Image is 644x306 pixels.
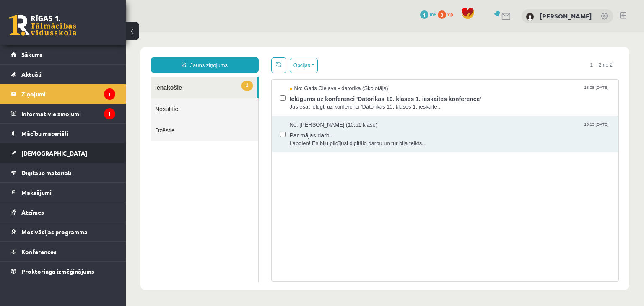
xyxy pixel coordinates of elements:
legend: Informatīvie ziņojumi [21,104,115,123]
a: [PERSON_NAME] [540,12,592,20]
legend: Ziņojumi [21,84,115,104]
span: Aktuāli [21,70,42,78]
a: No: Gatis Cielava - datorika (Skolotājs) 18:08 [DATE] Ielūgums uz konferenci 'Datorikas 10. klase... [164,52,485,78]
a: Konferences [11,242,115,261]
span: No: Gatis Cielava - datorika (Skolotājs) [164,52,262,60]
span: Konferences [21,248,57,255]
a: Maksājumi [11,183,115,202]
span: 1 – 2 no 2 [458,25,493,40]
a: Aktuāli [11,65,115,84]
span: Motivācijas programma [21,228,88,236]
a: Jauns ziņojums [25,25,133,40]
a: Proktoringa izmēģinājums [11,262,115,281]
a: [DEMOGRAPHIC_DATA] [11,143,115,163]
span: 1 [116,49,127,58]
img: Reinis Kristofers Jirgensons [526,13,534,21]
span: Sākums [21,51,43,58]
span: Labdien! Es biju pildījusi digitālo darbu un tur bija teikts... [164,107,485,115]
span: 18:08 [DATE] [457,52,484,59]
i: 1 [104,88,115,100]
span: Par mājas darbu. [164,97,485,107]
span: Ielūgums uz konferenci 'Datorikas 10. klases 1. ieskaites konference' [164,60,485,71]
a: Nosūtītie [25,66,132,87]
a: 1Ienākošie [25,44,131,66]
a: Sākums [11,45,115,64]
span: 16:13 [DATE] [457,89,484,95]
span: mP [430,10,436,17]
a: Ziņojumi1 [11,84,115,104]
a: Motivācijas programma [11,222,115,241]
a: Mācību materiāli [11,124,115,143]
span: Atzīmes [21,208,44,216]
span: Mācību materiāli [21,130,68,137]
a: Digitālie materiāli [11,163,115,182]
legend: Maksājumi [21,183,115,202]
a: Informatīvie ziņojumi1 [11,104,115,123]
button: Opcijas [164,26,192,41]
a: Rīgas 1. Tālmācības vidusskola [9,15,76,36]
span: Jūs esat ielūgti uz konferenci 'Datorikas 10. klases 1. ieskaite... [164,71,485,79]
span: 0 [438,10,446,19]
i: 1 [104,108,115,119]
span: 1 [420,10,428,19]
span: Digitālie materiāli [21,169,71,176]
span: [DEMOGRAPHIC_DATA] [21,149,87,157]
a: Dzēstie [25,87,132,109]
a: Atzīmes [11,202,115,222]
span: Proktoringa izmēģinājums [21,267,94,275]
a: No: [PERSON_NAME] (10.b1 klase) 16:13 [DATE] Par mājas darbu. Labdien! Es biju pildījusi digitālo... [164,89,485,115]
span: No: [PERSON_NAME] (10.b1 klase) [164,89,252,97]
span: xp [447,10,453,17]
a: 1 mP [420,10,436,17]
a: 0 xp [438,10,457,17]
